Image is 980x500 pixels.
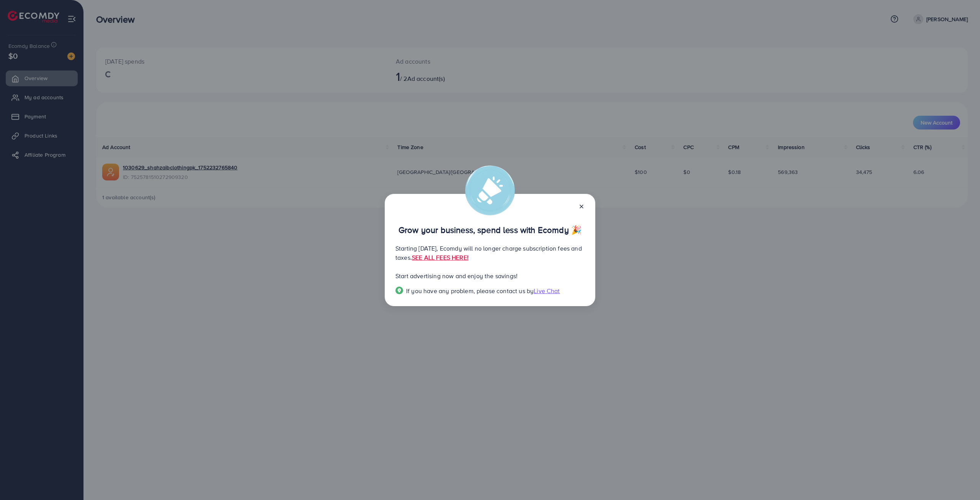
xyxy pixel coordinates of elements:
p: Grow your business, spend less with Ecomdy 🎉 [395,225,585,234]
img: Popup guide [395,287,403,294]
span: If you have any problem, please contact us by [406,287,534,295]
a: SEE ALL FEES HERE! [412,253,469,262]
iframe: Chat [947,466,974,494]
p: Start advertising now and enjoy the savings! [395,271,585,280]
img: alert [465,166,515,215]
p: Starting [DATE], Ecomdy will no longer charge subscription fees and taxes. [395,244,585,262]
span: Live Chat [534,287,560,295]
